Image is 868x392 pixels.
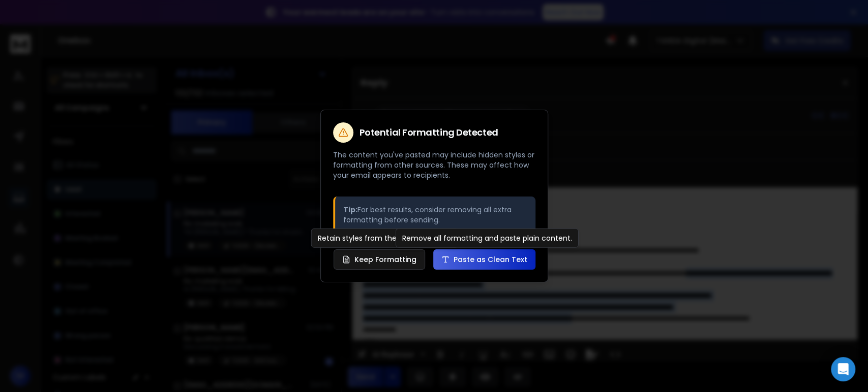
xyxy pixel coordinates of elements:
[311,228,459,248] div: Retain styles from the original source.
[433,249,535,270] button: Paste as Clean Text
[343,205,357,215] strong: Tip:
[334,249,425,270] button: Keep Formatting
[396,228,579,248] div: Remove all formatting and paste plain content.
[831,357,855,381] div: Open Intercom Messenger
[333,150,535,180] p: The content you've pasted may include hidden styles or formatting from other sources. These may a...
[360,128,498,137] h2: Potential Formatting Detected
[343,205,527,225] p: For best results, consider removing all extra formatting before sending.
